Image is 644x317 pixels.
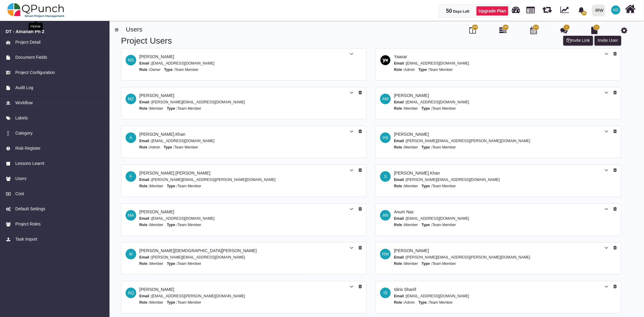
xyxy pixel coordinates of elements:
[139,294,151,298] b: Email :
[605,207,608,211] i: Update Role
[139,54,214,60] div: nadeem.sheikh@irworldwide.org
[394,294,469,298] small: [EMAIL_ADDRESS][DOMAIN_NAME]
[530,27,537,34] i: Calendar
[394,100,469,104] small: [EMAIL_ADDRESS][DOMAIN_NAME]
[15,54,47,61] span: Document Fields
[422,145,456,149] small: Team Member
[595,5,604,16] div: IRW
[499,29,507,34] a: 556
[394,294,406,298] b: Email :
[394,145,418,149] small: Member
[422,262,432,266] b: Type :
[380,210,391,221] span: Anum Naz
[126,132,136,143] span: Azeem.khan
[394,255,406,259] b: Email :
[139,300,150,305] b: Role :
[139,294,245,298] small: [EMAIL_ADDRESS][PERSON_NAME][DOMAIN_NAME]
[6,29,104,34] h6: DT - Amanah Ph 2
[394,286,469,293] div: idiris.shariif@irworldwide.org
[422,106,456,111] small: Team Member
[15,206,45,212] span: Default Settings
[394,255,530,259] small: [PERSON_NAME][EMAIL_ADDRESS][PERSON_NAME][DOMAIN_NAME]
[394,54,469,60] div: yk@qpunch.co
[139,178,151,182] b: Email :
[394,300,415,305] small: Admin
[350,207,353,211] i: Update Role
[139,184,150,188] b: Role :
[126,94,136,104] span: Mohammed Zabhier
[126,55,136,65] span: Nadeem Sheikh
[394,106,404,111] b: Role :
[139,61,214,65] small: [EMAIL_ADDRESS][DOMAIN_NAME]
[591,27,598,34] i: Document Library
[394,223,418,227] small: Member
[164,145,174,149] b: Type :
[15,115,28,121] span: Labels
[578,7,585,13] svg: bell fill
[394,178,500,182] small: [PERSON_NAME][EMAIL_ADDRESS][DOMAIN_NAME]
[139,286,245,293] div: aamar.qayum@irworldwide.org
[394,61,406,65] b: Email :
[418,300,453,305] small: Team Member
[126,210,136,221] span: Morufu Adesanya
[605,52,608,56] i: Update Role
[139,262,163,266] small: Member
[557,0,575,20] div: Dynamic Report
[394,145,404,149] b: Role :
[15,236,37,242] span: Task Import
[422,145,432,149] b: Type :
[15,130,32,136] span: Category
[504,25,508,29] span: 556
[394,139,406,143] b: Email :
[139,255,245,259] small: [PERSON_NAME][EMAIL_ADDRESS][DOMAIN_NAME]
[139,255,151,259] b: Email :
[476,6,508,16] a: Upgrade Plan
[499,27,507,34] i: Gantt
[422,223,432,227] b: Type :
[139,61,151,65] b: Email :
[139,100,245,104] small: [PERSON_NAME][EMAIL_ADDRESS][DOMAIN_NAME]
[29,23,43,30] div: Home
[167,262,177,266] b: Type :
[359,168,362,172] i: Remove User
[613,168,617,172] i: Remove User
[112,25,639,33] h4: Users
[394,170,500,176] div: salman.khan@irworldwide.org
[130,135,132,140] span: A
[422,184,456,188] small: Team Member
[139,209,214,215] div: morufu.adesanya@irworldwide.org
[605,168,608,172] i: Update Role
[394,184,418,188] small: Member
[359,90,362,95] i: Remove User
[605,129,608,134] i: Update Role
[7,1,65,19] img: qpunch-sp.fa6292f.png
[613,90,617,95] i: Remove User
[383,135,388,140] span: HS
[167,223,177,227] b: Type :
[139,68,150,72] b: Role :
[167,106,201,111] small: Team Member
[139,92,245,99] div: mohammed.zabhier@irworldwide.org
[382,252,389,256] span: RM
[139,262,150,266] b: Role :
[418,68,429,72] b: Type :
[611,5,620,15] span: Nadeem Sheikh
[595,25,598,29] span: 12
[350,168,353,172] i: Update Role
[359,284,362,289] i: Remove User
[167,184,201,188] small: Team Member
[380,55,391,65] span: Yaasar
[164,68,175,72] b: Type :
[469,27,476,34] i: Board
[383,213,388,217] span: AN
[139,223,163,227] small: Member
[394,68,404,72] b: Role :
[613,207,617,211] i: Remove User
[15,100,32,106] span: Workflow
[394,216,469,221] small: [EMAIL_ADDRESS][DOMAIN_NAME]
[139,300,163,305] small: Member
[613,245,617,250] i: Remove User
[394,262,418,266] small: Member
[527,4,535,13] span: Projects
[512,4,520,13] span: Dashboard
